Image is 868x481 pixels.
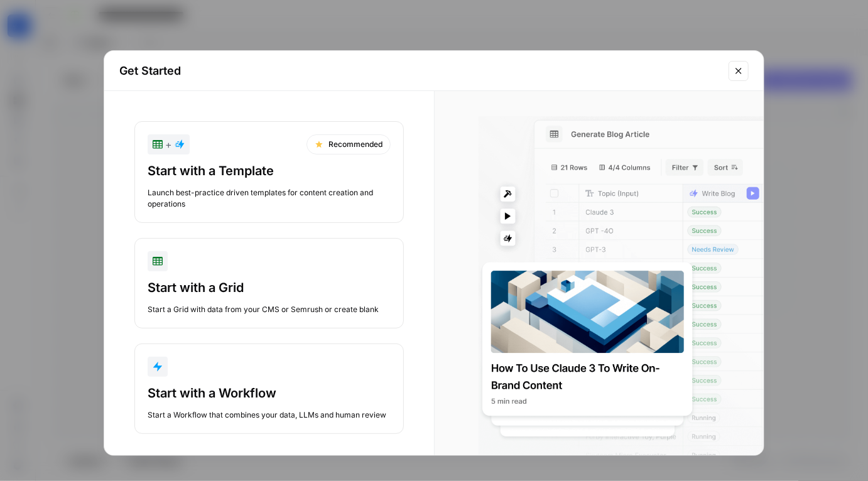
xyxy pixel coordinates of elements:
[134,343,404,434] button: Start with a WorkflowStart a Workflow that combines your data, LLMs and human review
[729,61,749,81] button: Close modal
[119,62,721,80] h2: Get Started
[148,409,391,421] div: Start a Workflow that combines your data, LLMs and human review
[153,137,185,152] div: +
[148,279,391,296] div: Start with a Grid
[307,134,391,154] div: Recommended
[148,304,391,315] div: Start a Grid with data from your CMS or Semrush or create blank
[134,238,404,328] button: Start with a GridStart a Grid with data from your CMS or Semrush or create blank
[148,187,391,210] div: Launch best-practice driven templates for content creation and operations
[148,384,391,402] div: Start with a Workflow
[134,121,404,223] button: +RecommendedStart with a TemplateLaunch best-practice driven templates for content creation and o...
[148,162,391,180] div: Start with a Template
